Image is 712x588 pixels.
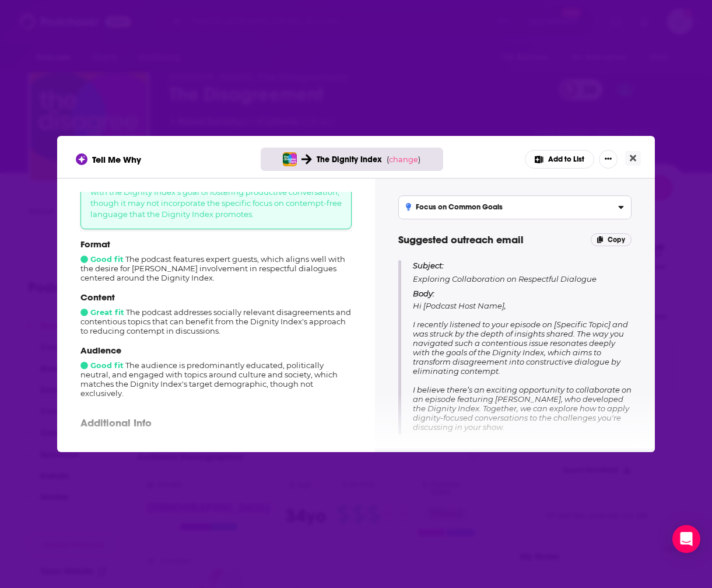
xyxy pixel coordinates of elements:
[80,292,352,335] div: The podcast addresses socially relevant disagreements and contentious topics that can benefit fro...
[80,345,352,398] div: The audience is predominantly educated, politically neutral, and engaged with topics around cultu...
[413,260,444,271] span: Subject:
[387,155,420,164] span: ( )
[406,203,503,211] h3: Focus on Common Goals
[283,152,297,166] img: The Disagreement
[78,155,86,163] img: tell me why sparkle
[80,239,352,250] p: Format
[608,236,625,244] span: Copy
[80,345,352,356] p: Audience
[80,307,124,317] span: Great fit
[92,154,141,165] span: Tell Me Why
[80,254,124,264] span: Good fit
[413,301,632,525] span: Hi [Podcast Host Name], I recently listened to your episode on [Specific Topic] and was struck by...
[672,525,700,553] div: Open Intercom Messenger
[317,155,382,164] span: The Dignity Index
[80,360,124,370] span: Good fit
[525,150,594,169] button: Add to List
[413,260,632,284] p: Exploring Collaboration on Respectful Dialogue
[398,233,524,246] span: Suggested outreach email
[80,416,352,429] p: Additional Info
[413,289,434,298] span: Body:
[625,151,641,166] button: Close
[389,155,418,164] span: change
[599,150,618,169] button: Show More Button
[80,292,352,303] p: Content
[80,239,352,282] div: The podcast features expert guests, which aligns well with the desire for [PERSON_NAME] involveme...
